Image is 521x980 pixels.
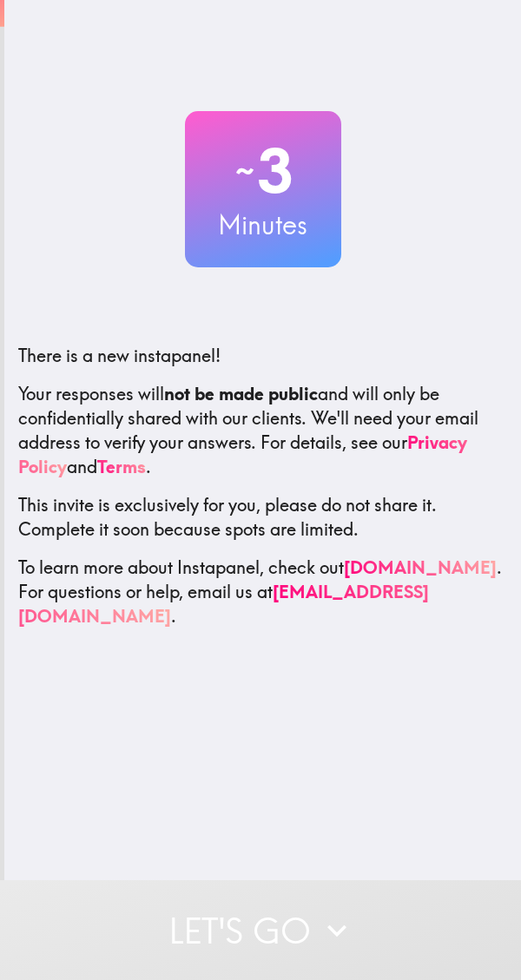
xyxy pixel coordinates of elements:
p: This invite is exclusively for you, please do not share it. Complete it soon because spots are li... [18,493,507,542]
p: Your responses will and will only be confidentially shared with our clients. We'll need your emai... [18,382,507,479]
a: [EMAIL_ADDRESS][DOMAIN_NAME] [18,581,429,627]
span: ~ [233,145,257,197]
b: not be made public [164,383,318,404]
a: [DOMAIN_NAME] [344,556,497,578]
p: To learn more about Instapanel, check out . For questions or help, email us at . [18,556,507,628]
a: Terms [97,456,146,477]
h2: 3 [185,135,341,207]
span: There is a new instapanel! [18,345,221,366]
a: Privacy Policy [18,431,467,477]
h3: Minutes [185,207,341,243]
